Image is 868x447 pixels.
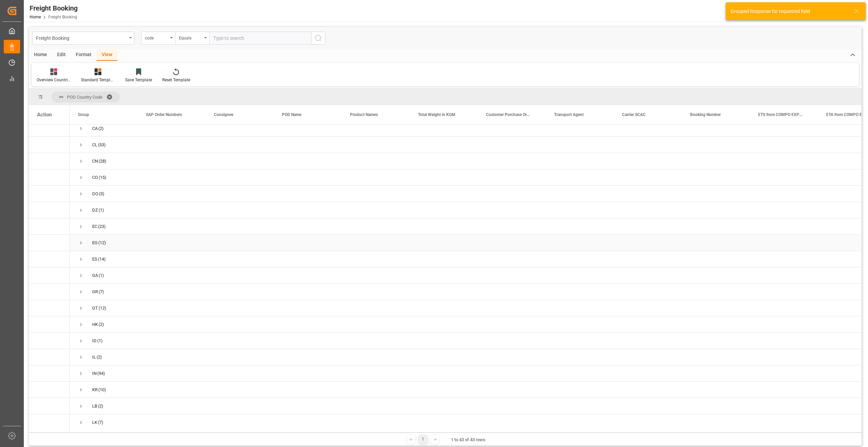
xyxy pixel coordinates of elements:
[99,300,106,316] span: (12)
[29,284,70,300] div: Press SPACE to select this row.
[419,435,427,444] div: 1
[97,333,103,349] span: (1)
[92,186,98,202] div: DO
[97,349,102,365] span: (2)
[175,32,209,45] button: open menu
[29,251,70,267] div: Press SPACE to select this row.
[98,415,103,430] span: (7)
[29,300,70,316] div: Press SPACE to select this row.
[29,398,70,414] div: Press SPACE to select this row.
[92,415,97,430] div: LK
[29,365,70,382] div: Press SPACE to select this row.
[37,77,71,83] div: Overview Countries
[37,112,52,118] div: Action
[731,8,848,15] div: Grouped Response for requested field
[29,382,70,398] div: Press SPACE to select this row.
[98,137,106,153] span: (53)
[451,436,485,443] div: 1 to 43 of 43 rows
[30,3,78,13] div: Freight Booking
[98,382,106,398] span: (10)
[92,251,97,267] div: ES
[29,137,70,153] div: Press SPACE to select this row.
[486,112,532,117] span: Customer Purchase Order Numbers
[92,333,97,349] div: ID
[92,170,98,185] div: CO
[52,49,71,61] div: Edit
[690,112,721,117] span: Booking Number
[98,398,103,414] span: (2)
[162,77,190,83] div: Reset Template
[29,316,70,333] div: Press SPACE to select this row.
[71,49,97,61] div: Format
[29,349,70,365] div: Press SPACE to select this row.
[99,317,104,332] span: (2)
[29,153,70,169] div: Press SPACE to select this row.
[311,32,325,45] button: search button
[92,366,97,381] div: IN
[78,112,89,117] span: Group
[92,284,98,300] div: GR
[98,235,106,251] span: (12)
[81,77,115,83] div: Standard Templates
[97,366,105,381] span: (94)
[141,32,175,45] button: open menu
[99,186,104,202] span: (5)
[29,218,70,235] div: Press SPACE to select this row.
[98,219,106,234] span: (23)
[30,15,41,19] a: Home
[92,219,97,234] div: EC
[209,32,311,45] input: Type to search
[98,251,106,267] span: (14)
[350,112,378,117] span: Product Names
[179,33,202,41] div: Equals
[98,121,104,136] span: (2)
[99,153,106,169] span: (28)
[99,202,104,218] span: (1)
[418,112,455,117] span: Total Weight in KGM
[214,112,233,117] span: Consignee
[29,186,70,202] div: Press SPACE to select this row.
[92,398,97,414] div: LB
[92,235,98,251] div: EG
[92,121,98,136] div: CA
[92,349,96,365] div: IL
[97,49,117,61] div: View
[145,33,168,41] div: code
[146,112,182,117] span: SAP Order Numbers
[29,267,70,284] div: Press SPACE to select this row.
[29,49,52,61] div: Home
[92,300,98,316] div: GT
[92,202,98,218] div: DZ
[92,137,97,153] div: CL
[29,120,70,137] div: Press SPACE to select this row.
[29,202,70,218] div: Press SPACE to select this row.
[99,170,106,185] span: (15)
[29,235,70,251] div: Press SPACE to select this row.
[99,284,104,300] span: (7)
[92,268,98,283] div: GA
[125,77,152,83] div: Save Template
[554,112,584,117] span: Transport Agent
[99,268,104,283] span: (1)
[29,169,70,186] div: Press SPACE to select this row.
[36,33,127,42] div: Freight Booking
[92,317,98,332] div: HK
[92,153,98,169] div: CN
[282,112,301,117] span: POD Name
[622,112,646,117] span: Carrier SCAC
[32,32,134,45] button: open menu
[29,414,70,431] div: Press SPACE to select this row.
[67,95,102,100] span: POD Country Code
[92,382,98,398] div: KR
[29,333,70,349] div: Press SPACE to select this row.
[758,112,804,117] span: ETS from COMPO EXPERT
